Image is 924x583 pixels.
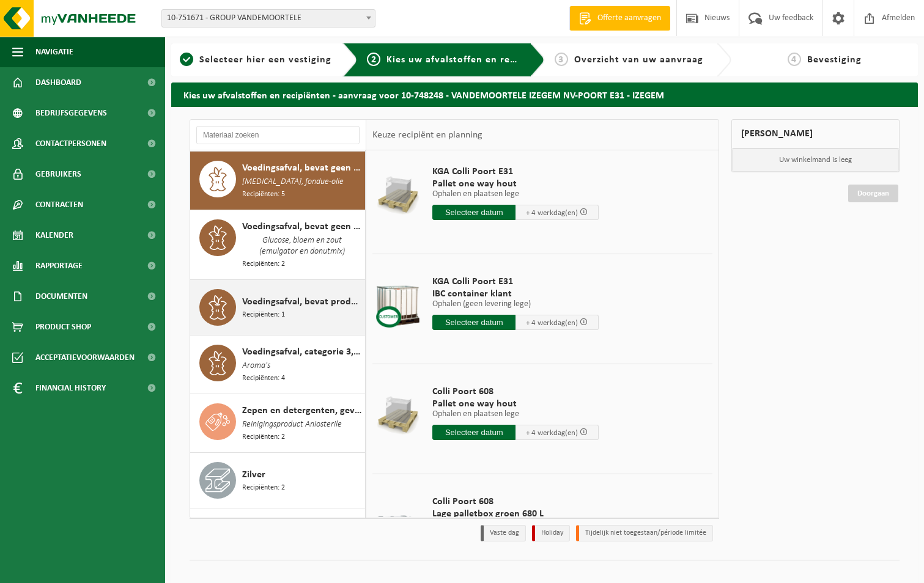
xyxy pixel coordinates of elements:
button: Voedingsafval, bevat producten van dierlijke oorsprong, gemengde verpakking (exclusief glas), cat... [190,280,366,335]
div: Keuze recipiënt en planning [366,120,489,150]
input: Selecteer datum [432,315,516,330]
span: Voedingsafval, categorie 3, bevat producten van dierlijke oorsprong, kunststof verpakking [242,345,362,359]
button: Voedingsafval, bevat geen producten van dierlijke oorsprong, gemengde verpakking (exclusief glas)... [190,152,366,210]
a: Doorgaan [848,185,898,202]
span: KGA Colli Poort E31 [432,166,599,178]
span: Dashboard [35,67,81,98]
span: 2 [367,53,380,66]
span: Glucose, bloem en zout (emulgator en donutmix) [242,234,362,258]
span: KGA Colli Poort E31 [432,276,599,288]
span: Voedingsafval, bevat geen producten van dierlijke oorsprong, gemengde verpakking (exclusief glas) [242,161,362,175]
button: Zilver Recipiënten: 2 [190,453,366,508]
span: Contactpersonen [35,128,106,159]
button: Zepen en detergenten, gevaarlijk in kleinverpakking Reinigingsproduct Aniosterile Recipiënten: 2 [190,394,366,453]
input: Materiaal zoeken [196,126,360,144]
span: 3 [555,53,568,66]
span: IBC container klant [432,288,599,300]
span: Aroma's [242,359,270,373]
span: + 4 werkdag(en) [526,319,578,327]
a: 1Selecteer hier een vestiging [177,53,333,67]
span: Pallet one way hout [432,398,599,410]
span: Recipiënten: 2 [242,258,285,270]
div: [PERSON_NAME] [731,119,900,148]
li: Tijdelijk niet toegestaan/période limitée [576,525,713,541]
span: Lage palletbox groen 680 L [432,508,599,520]
span: Recipiënten: 4 [242,373,285,384]
span: 10-751671 - GROUP VANDEMOORTELE [161,9,375,28]
span: Kies uw afvalstoffen en recipiënten [386,55,555,65]
p: Ophalen (geen levering lege) [432,300,599,309]
span: Zepen en detergenten, gevaarlijk in kleinverpakking [242,403,362,418]
span: 4 [788,53,801,66]
button: Voedingsafval, bevat geen producten van dierlijke oorsprong, onverpakt, stof Glucose, bloem en zo... [190,210,366,280]
span: Financial History [35,373,106,403]
span: Pallet one way hout [432,178,599,190]
span: Bedrijfsgegevens [35,98,107,128]
span: Overzicht van uw aanvraag [574,55,703,65]
span: 10-751671 - GROUP VANDEMOORTELE [162,10,375,27]
p: Uw winkelmand is leeg [732,148,899,172]
span: Navigatie [35,37,73,67]
span: Reinigingsproduct Aniosterile [242,418,342,431]
span: Documenten [35,281,87,312]
span: Colli Poort 608 [432,386,599,398]
span: Kalender [35,220,73,251]
a: Offerte aanvragen [569,6,670,31]
input: Selecteer datum [432,425,516,440]
li: Vaste dag [481,525,526,541]
span: Zilver [242,468,265,482]
span: + 4 werkdag(en) [526,429,578,437]
span: Contracten [35,189,83,220]
h2: Kies uw afvalstoffen en recipiënten - aanvraag voor 10-748248 - VANDEMOORTELE IZEGEM NV-POORT E31... [171,82,918,106]
span: Acceptatievoorwaarden [35,342,135,373]
span: Voedingsafval, bevat geen producten van dierlijke oorsprong, onverpakt, stof [242,219,362,234]
input: Selecteer datum [432,205,516,220]
p: Ophalen en plaatsen lege [432,190,599,199]
span: Gebruikers [35,159,81,189]
span: Recipiënten: 2 [242,482,285,494]
p: Ophalen en plaatsen lege [432,410,599,419]
span: Rapportage [35,251,83,281]
span: Colli Poort 608 [432,496,599,508]
span: Product Shop [35,312,91,342]
span: 1 [180,53,193,66]
span: Voedingsafval, bevat producten van dierlijke oorsprong, gemengde verpakking (exclusief glas), cat... [242,295,362,309]
span: Selecteer hier een vestiging [199,55,331,65]
button: Voedingsafval, categorie 3, bevat producten van dierlijke oorsprong, kunststof verpakking Aroma's... [190,335,366,394]
span: [MEDICAL_DATA], fondue-olie [242,175,344,189]
li: Holiday [532,525,570,541]
span: Offerte aanvragen [594,12,664,24]
span: Bevestiging [807,55,862,65]
span: + 4 werkdag(en) [526,209,578,217]
span: Recipiënten: 2 [242,431,285,443]
span: Recipiënten: 5 [242,189,285,200]
span: Recipiënten: 1 [242,309,285,321]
